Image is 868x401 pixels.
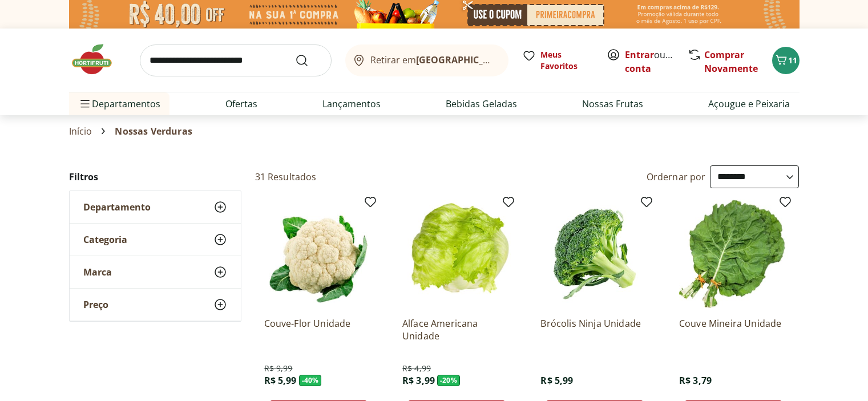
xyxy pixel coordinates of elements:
[115,126,192,136] span: Nossas Verduras
[295,54,322,67] button: Submit Search
[83,299,108,310] span: Preço
[140,44,332,76] input: search
[69,165,241,188] h2: Filtros
[264,200,373,308] img: Couve-Flor Unidade
[402,317,511,342] a: Alface Americana Unidade
[69,42,126,76] img: Hortifruti
[679,317,788,342] a: Couve Mineira Unidade
[83,201,151,213] span: Departamento
[322,97,381,111] a: Lançamentos
[625,48,654,61] a: Entrar
[540,374,573,387] span: R$ 5,99
[70,289,241,321] button: Preço
[679,374,712,387] span: R$ 3,79
[78,90,160,118] span: Departamentos
[70,224,241,256] button: Categoria
[625,48,676,75] span: ou
[679,200,788,308] img: Couve Mineira Unidade
[704,48,758,75] a: Comprar Novamente
[582,97,643,111] a: Nossas Frutas
[264,363,293,374] span: R$ 9,99
[83,266,112,278] span: Marca
[540,317,649,342] a: Brócolis Ninja Unidade
[416,54,608,66] b: [GEOGRAPHIC_DATA]/[GEOGRAPHIC_DATA]
[647,171,706,183] label: Ordernar por
[708,97,790,111] a: Açougue e Peixaria
[788,55,797,66] span: 11
[540,49,593,72] span: Meus Favoritos
[446,97,517,111] a: Bebidas Geladas
[264,317,373,342] a: Couve-Flor Unidade
[402,363,431,374] span: R$ 4,99
[522,49,593,72] a: Meus Favoritos
[625,48,688,75] a: Criar conta
[345,44,508,76] button: Retirar em[GEOGRAPHIC_DATA]/[GEOGRAPHIC_DATA]
[437,375,460,386] span: - 20 %
[78,90,92,118] button: Menu
[70,256,241,288] button: Marca
[299,375,322,386] span: - 40 %
[69,126,92,136] a: Início
[264,374,297,387] span: R$ 5,99
[402,374,435,387] span: R$ 3,99
[70,191,241,223] button: Departamento
[402,200,511,308] img: Alface Americana Unidade
[540,200,649,308] img: Brócolis Ninja Unidade
[370,55,496,65] span: Retirar em
[83,234,127,245] span: Categoria
[772,47,800,74] button: Carrinho
[255,171,317,183] h2: 31 Resultados
[225,97,257,111] a: Ofertas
